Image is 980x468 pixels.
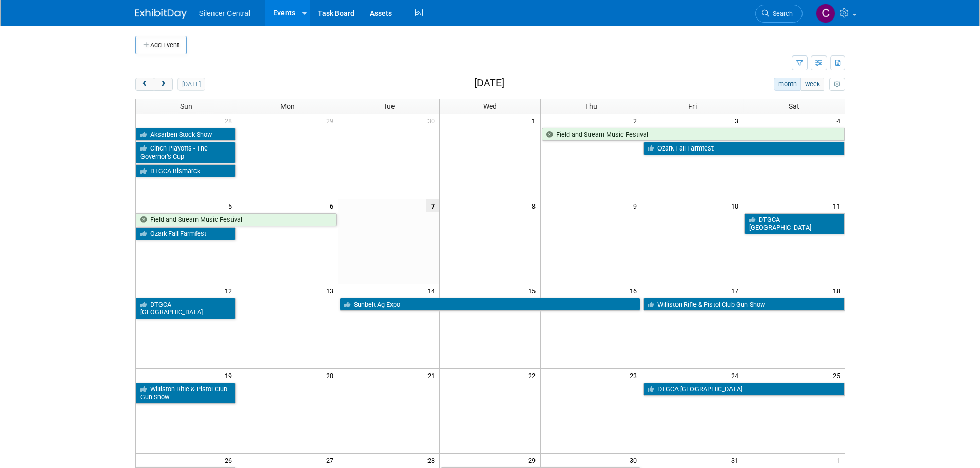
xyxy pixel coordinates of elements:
[629,284,642,297] span: 16
[632,114,642,127] span: 2
[325,114,338,127] span: 29
[136,298,236,319] a: DTGCA [GEOGRAPHIC_DATA]
[734,114,743,127] span: 3
[730,369,743,382] span: 24
[224,369,237,382] span: 19
[744,213,844,234] a: DTGCA [GEOGRAPHIC_DATA]
[643,383,844,396] a: DTGCA [GEOGRAPHIC_DATA]
[227,199,237,212] span: 5
[474,78,504,89] h2: [DATE]
[832,284,845,297] span: 18
[136,142,236,163] a: Cinch Playoffs - The Governor’s Cup
[325,454,338,466] span: 27
[224,114,237,127] span: 28
[383,102,395,110] span: Tue
[136,128,236,141] a: Aksarben Stock Show
[426,369,439,382] span: 21
[527,454,540,466] span: 29
[136,383,236,404] a: Williston Rifle & Pistol Club Gun Show
[632,199,642,212] span: 9
[643,142,844,155] a: Ozark Fall Farmfest
[136,227,236,240] a: Ozark Fall Farmfest
[834,81,841,88] i: Personalize Calendar
[542,128,844,141] a: Field and Stream Music Festival
[629,454,642,466] span: 30
[769,10,793,17] span: Search
[531,199,540,212] span: 8
[135,9,187,19] img: ExhibitDay
[426,454,439,466] span: 28
[832,199,845,212] span: 11
[224,454,237,466] span: 26
[135,36,187,54] button: Add Event
[224,284,237,297] span: 12
[340,298,641,311] a: Sunbelt Ag Expo
[730,284,743,297] span: 17
[774,78,801,91] button: month
[585,102,597,110] span: Thu
[154,78,173,91] button: next
[135,78,154,91] button: prev
[643,298,844,311] a: Williston Rifle & Pistol Club Gun Show
[832,369,845,382] span: 25
[629,369,642,382] span: 23
[136,213,337,227] a: Field and Stream Music Festival
[730,454,743,466] span: 31
[483,102,497,110] span: Wed
[180,102,192,110] span: Sun
[531,114,540,127] span: 1
[199,9,251,17] span: Silencer Central
[789,102,799,110] span: Sat
[177,78,205,91] button: [DATE]
[280,102,295,110] span: Mon
[325,284,338,297] span: 13
[829,78,845,91] button: myCustomButton
[688,102,697,110] span: Fri
[136,164,236,178] a: DTGCA Bismarck
[527,284,540,297] span: 15
[527,369,540,382] span: 22
[835,454,845,466] span: 1
[426,114,439,127] span: 30
[426,284,439,297] span: 14
[329,199,338,212] span: 6
[426,199,439,212] span: 7
[800,78,824,91] button: week
[325,369,338,382] span: 20
[755,5,803,23] a: Search
[730,199,743,212] span: 10
[835,114,845,127] span: 4
[816,4,835,23] img: Cade Cox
